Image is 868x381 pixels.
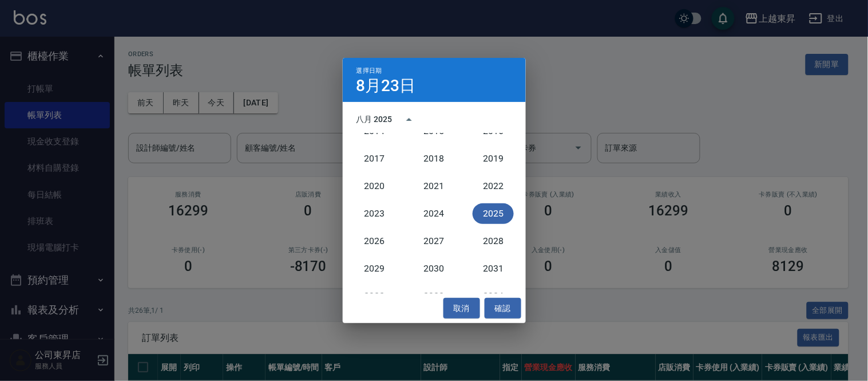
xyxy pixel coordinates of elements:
[356,113,393,125] div: 八月 2025
[354,176,395,197] button: 2020
[354,258,395,279] button: 2029
[473,231,514,252] button: 2028
[413,203,454,224] button: 2024
[354,231,395,252] button: 2026
[354,148,395,169] button: 2017
[413,148,454,169] button: 2018
[413,258,454,279] button: 2030
[473,286,514,307] button: 2034
[413,286,454,307] button: 2033
[413,176,454,197] button: 2021
[356,67,382,74] span: 選擇日期
[413,231,454,252] button: 2027
[356,79,416,93] h4: 8月23日
[473,258,514,279] button: 2031
[473,176,514,197] button: 2022
[354,203,395,224] button: 2023
[443,298,480,319] button: 取消
[354,286,395,307] button: 2032
[473,203,514,224] button: 2025
[395,106,423,133] button: year view is open, switch to calendar view
[473,148,514,169] button: 2019
[485,298,521,319] button: 確認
